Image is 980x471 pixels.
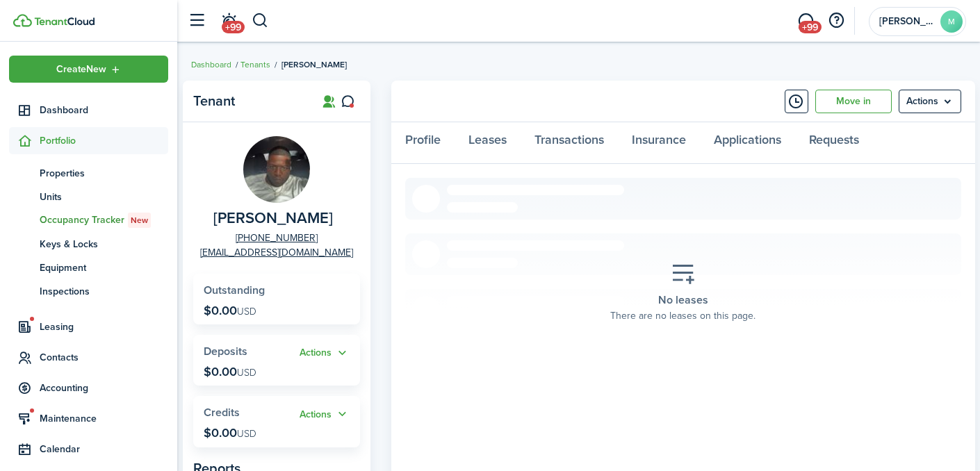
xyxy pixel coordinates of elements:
[252,9,269,33] button: Search
[131,214,148,226] span: New
[215,3,242,39] a: Notifications
[879,17,935,26] span: Maggie
[795,122,873,164] a: Requests
[792,3,819,39] a: Messaging
[240,58,270,71] a: Tenants
[785,90,808,113] button: Timeline
[40,103,168,117] span: Dashboard
[204,304,256,317] p: $0.00
[193,93,304,109] panel-main-title: Tenant
[40,133,168,148] span: Portfolio
[191,58,231,71] a: Dashboard
[281,58,347,71] span: [PERSON_NAME]
[40,350,168,365] span: Contacts
[40,442,168,456] span: Calendar
[9,256,168,279] a: Equipment
[237,427,256,441] span: USD
[204,426,256,440] p: $0.00
[824,9,848,33] button: Open resource center
[222,21,245,33] span: +99
[204,282,265,298] span: Outstanding
[236,231,318,245] a: [PHONE_NUMBER]
[237,304,256,319] span: USD
[899,90,961,113] menu-btn: Actions
[658,292,708,308] span: No leases
[56,65,106,74] span: Create New
[34,17,95,26] img: TenantCloud
[9,56,168,83] button: Open menu
[9,279,168,303] a: Inspections
[40,381,168,395] span: Accounting
[618,122,700,164] a: Insurance
[204,365,256,379] p: $0.00
[940,10,963,33] avatar-text: M
[40,261,168,275] span: Equipment
[204,404,240,420] span: Credits
[40,166,168,181] span: Properties
[183,8,210,34] button: Open sidebar
[213,210,333,227] span: Keyonte Kern
[40,237,168,251] span: Keys & Locks
[9,97,168,124] a: Dashboard
[40,284,168,299] span: Inspections
[40,190,168,204] span: Units
[700,122,795,164] a: Applications
[391,122,455,164] a: Profile
[455,122,521,164] a: Leases
[243,136,310,203] img: Keyonte Kern
[40,213,168,228] span: Occupancy Tracker
[200,245,353,260] a: [EMAIL_ADDRESS][DOMAIN_NAME]
[610,308,756,323] span: There are no leases on this page.
[815,90,892,113] a: Move in
[300,345,350,361] button: Actions
[9,161,168,185] a: Properties
[300,406,350,422] button: Actions
[237,365,256,380] span: USD
[9,232,168,256] a: Keys & Locks
[204,343,247,359] span: Deposits
[40,411,168,426] span: Maintenance
[799,21,822,33] span: +99
[300,406,350,422] button: Open menu
[13,14,32,27] img: TenantCloud
[899,90,961,113] button: Open menu
[40,320,168,334] span: Leasing
[300,345,350,361] button: Open menu
[521,122,618,164] a: Transactions
[9,185,168,208] a: Units
[9,208,168,232] a: Occupancy TrackerNew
